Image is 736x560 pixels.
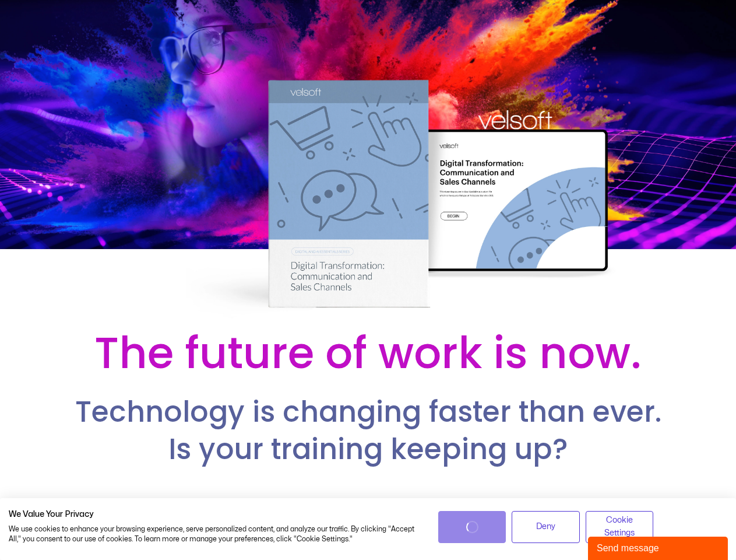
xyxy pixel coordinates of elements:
[438,511,506,543] button: Accept all cookies
[593,514,646,540] span: Cookie Settings
[586,511,654,543] button: Adjust cookie preferences
[536,520,555,533] span: Deny
[9,509,421,520] h2: We Value Your Privacy
[9,524,421,544] p: We use cookies to enhance your browsing experience, serve personalized content, and analyze our t...
[37,394,698,468] h2: Technology is changing faster than ever. Is your training keeping up?
[588,534,730,560] iframe: chat widget
[37,325,699,381] h2: The future of work is now.
[512,511,580,543] button: Deny all cookies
